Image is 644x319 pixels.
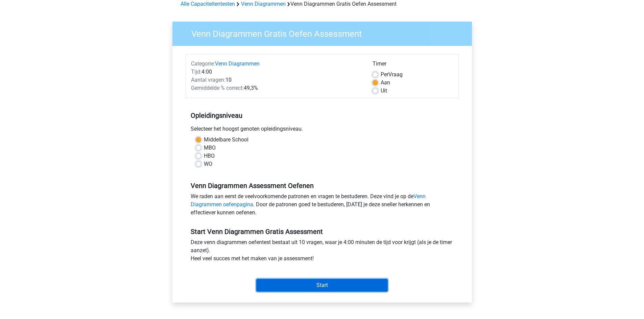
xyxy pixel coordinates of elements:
div: Deze venn diagrammen oefentest bestaat uit 10 vragen, waar je 4:00 minuten de tijd voor krijgt (a... [186,238,459,265]
div: Timer [373,60,453,71]
div: 10 [186,76,367,84]
label: Uit [381,87,387,95]
label: WO [204,160,212,168]
span: Per [381,71,388,78]
input: Start [256,279,388,292]
span: Tijd: [191,69,201,75]
h5: Opleidingsniveau [191,109,454,122]
label: Aan [381,79,390,87]
h3: Venn Diagrammen Gratis Oefen Assessment [183,26,467,39]
h5: Start Venn Diagrammen Gratis Assessment [191,228,454,236]
a: Alle Capaciteitentesten [181,1,235,7]
a: Venn Diagrammen [241,1,286,7]
label: HBO [204,152,215,160]
div: Selecteer het hoogst genoten opleidingsniveau. [186,125,459,136]
h5: Venn Diagrammen Assessment Oefenen [191,182,454,190]
span: Aantal vragen: [191,77,225,83]
label: Middelbare School [204,136,248,144]
label: Vraag [381,71,403,79]
label: MBO [204,144,216,152]
a: Venn Diagrammen [215,60,260,67]
div: 4:00 [186,68,367,76]
div: We raden aan eerst de veelvoorkomende patronen en vragen te bestuderen. Deze vind je op de . Door... [186,192,459,219]
div: 49,3% [186,84,367,92]
span: Gemiddelde % correct: [191,85,244,91]
span: Categorie: [191,60,215,67]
